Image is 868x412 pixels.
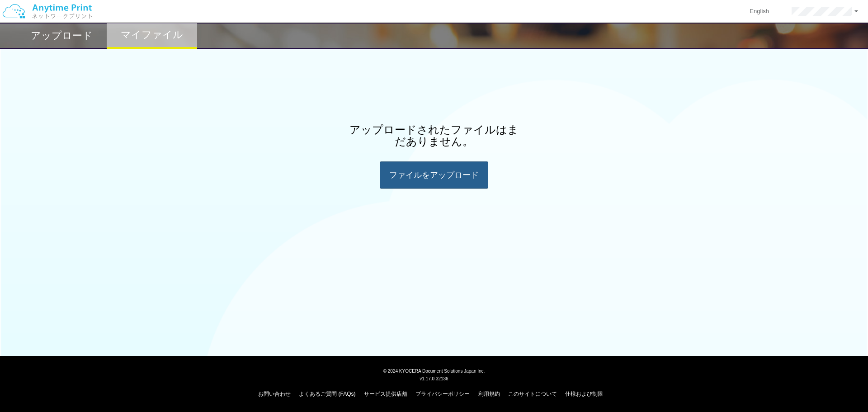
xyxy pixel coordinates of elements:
h2: アップロードされたファイルはまだありません。 [348,124,520,148]
a: 仕様および制限 [565,391,603,397]
a: プライバシーポリシー [415,391,470,397]
a: このサイトについて [508,391,557,397]
span: v1.17.0.32136 [420,376,448,381]
a: サービス提供店舗 [364,391,407,397]
div: ファイルを​​アップロード [380,161,488,189]
a: よくあるご質問 (FAQs) [299,391,355,397]
span: © 2024 KYOCERA Document Solutions Japan Inc. [383,368,485,374]
a: お問い合わせ [258,391,291,397]
h2: マイファイル [121,29,183,40]
h2: アップロード [31,30,93,41]
a: 利用規約 [478,391,500,397]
